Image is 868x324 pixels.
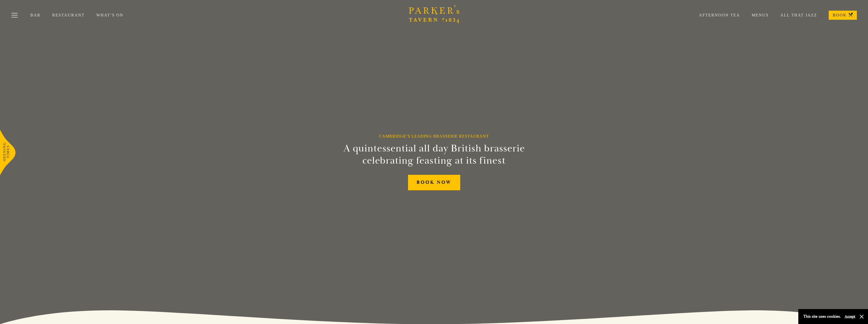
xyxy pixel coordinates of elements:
h2: A quintessential all day British brasserie celebrating feasting at its finest [319,142,550,167]
p: This site uses cookies. [803,313,841,320]
a: BOOK NOW [408,175,460,190]
button: Close and accept [859,314,864,319]
button: Accept [845,314,855,319]
h1: Cambridge’s Leading Brasserie Restaurant [379,134,489,139]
